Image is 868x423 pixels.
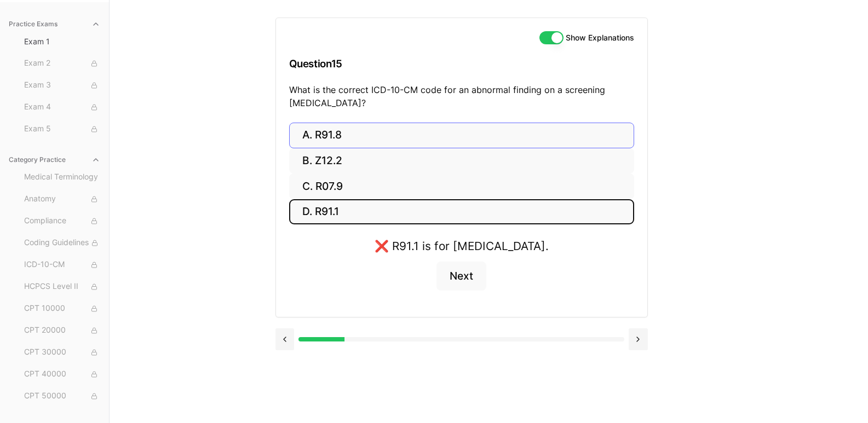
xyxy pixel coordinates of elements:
span: Exam 2 [24,57,100,69]
span: CPT 20000 [24,325,100,337]
button: CPT 10000 [20,300,105,317]
button: Medical Terminology [20,169,105,186]
label: Show Explanations [566,34,634,42]
button: Next [436,262,486,291]
button: Exam 1 [20,33,105,50]
button: C. R07.9 [289,173,634,199]
button: Exam 2 [20,55,105,72]
button: ICD-10-CM [20,256,105,274]
button: CPT 20000 [20,322,105,339]
button: Anatomy [20,190,105,208]
button: HCPCS Level II [20,278,105,295]
span: CPT 30000 [24,346,100,358]
span: Coding Guidelines [24,237,100,249]
button: B. Z12.2 [289,148,634,174]
span: CPT 50000 [24,390,100,402]
button: CPT 50000 [20,387,105,405]
span: Exam 3 [24,79,100,91]
span: Exam 5 [24,123,100,135]
button: Compliance [20,212,105,230]
span: Anatomy [24,193,100,205]
span: ICD-10-CM [24,259,100,271]
span: Exam 4 [24,101,100,113]
button: Category Practice [4,151,105,169]
button: CPT 30000 [20,344,105,361]
span: Compliance [24,215,100,227]
span: CPT 10000 [24,303,100,315]
p: What is the correct ICD-10-CM code for an abnormal finding on a screening [MEDICAL_DATA]? [289,83,634,109]
button: CPT 40000 [20,366,105,383]
button: D. R91.1 [289,199,634,225]
button: A. R91.8 [289,123,634,148]
span: HCPCS Level II [24,281,100,293]
span: Medical Terminology [24,171,100,183]
button: Exam 4 [20,98,105,116]
h3: Question 15 [289,48,634,80]
button: Exam 3 [20,77,105,94]
span: Exam 1 [24,36,100,47]
button: Practice Exams [4,15,105,33]
span: CPT 40000 [24,368,100,380]
button: Exam 5 [20,120,105,138]
button: Coding Guidelines [20,234,105,252]
div: ❌ R91.1 is for [MEDICAL_DATA]. [375,237,549,254]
